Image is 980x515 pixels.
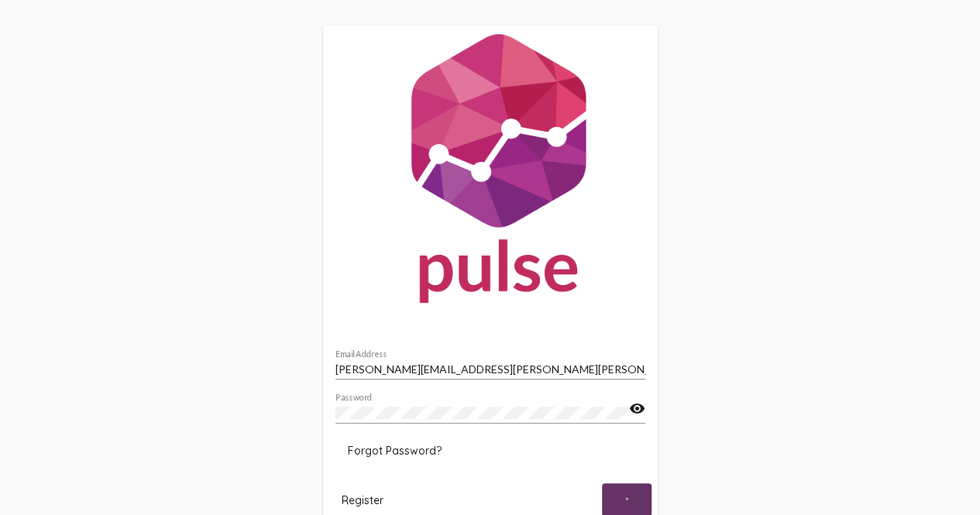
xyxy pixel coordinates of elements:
[342,493,383,507] span: Register
[323,26,658,318] img: Pulse For Good Logo
[348,444,442,458] span: Forgot Password?
[629,400,645,418] mat-icon: visibility
[335,437,454,465] button: Forgot Password?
